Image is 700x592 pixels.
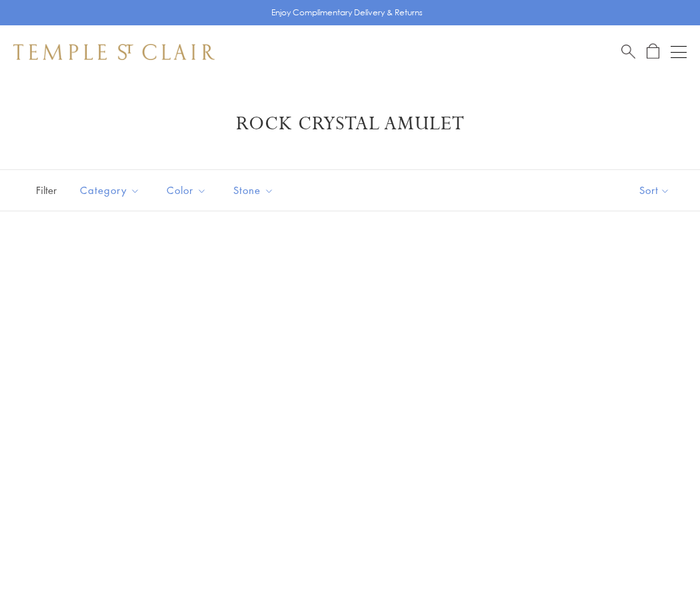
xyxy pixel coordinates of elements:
[671,44,687,60] button: Open navigation
[157,175,217,205] button: Color
[227,182,284,199] span: Stone
[73,182,150,199] span: Category
[271,6,423,19] p: Enjoy Complimentary Delivery & Returns
[33,112,667,136] h1: Rock Crystal Amulet
[13,44,215,60] img: Temple St. Clair
[609,170,700,211] button: Show sort by
[160,182,217,199] span: Color
[70,175,150,205] button: Category
[223,175,284,205] button: Stone
[621,43,635,60] a: Search
[647,43,659,60] a: Open Shopping Bag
